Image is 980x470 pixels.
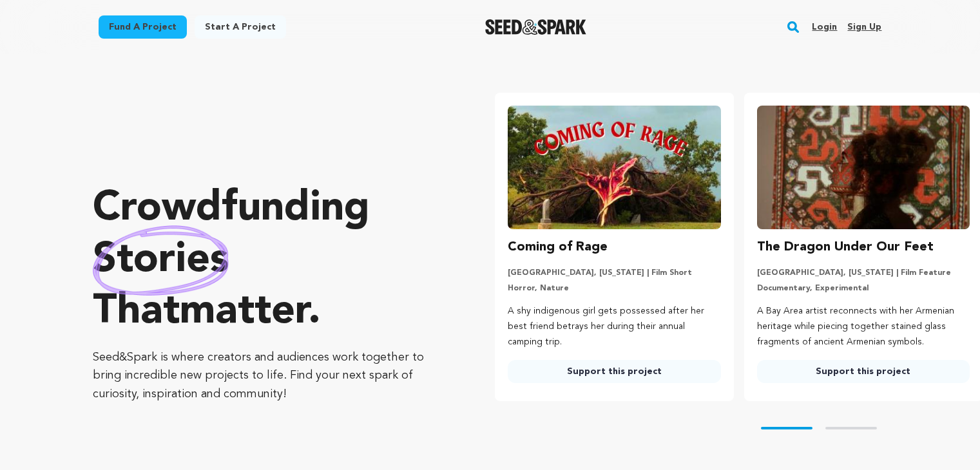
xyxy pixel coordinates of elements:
[508,237,608,258] h3: Coming of Rage
[812,17,837,37] a: Login
[757,283,970,294] p: Documentary, Experimental
[99,15,187,39] a: Fund a project
[93,348,443,404] p: Seed&Spark is where creators and audiences work together to bring incredible new projects to life...
[757,268,970,278] p: [GEOGRAPHIC_DATA], [US_STATE] | Film Feature
[757,237,934,258] h3: The Dragon Under Our Feet
[757,360,970,383] a: Support this project
[508,360,720,383] a: Support this project
[508,106,720,229] img: Coming of Rage image
[485,19,586,35] img: Seed&Spark Logo Dark Mode
[508,283,720,294] p: Horror, Nature
[485,19,586,35] a: Seed&Spark Homepage
[508,304,720,350] p: A shy indigenous girl gets possessed after her best friend betrays her during their annual campin...
[93,183,443,338] p: Crowdfunding that .
[508,268,720,278] p: [GEOGRAPHIC_DATA], [US_STATE] | Film Short
[180,292,308,333] span: matter
[757,304,970,350] p: A Bay Area artist reconnects with her Armenian heritage while piecing together stained glass frag...
[93,225,229,296] img: hand sketched image
[847,17,881,37] a: Sign up
[757,106,970,229] img: The Dragon Under Our Feet image
[195,15,286,39] a: Start a project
